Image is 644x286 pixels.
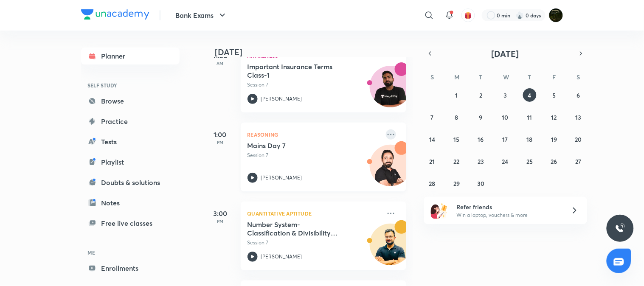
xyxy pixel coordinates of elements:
[425,154,439,168] button: September 21, 2025
[203,208,237,219] h5: 3:00
[547,110,561,124] button: September 12, 2025
[474,154,488,168] button: September 23, 2025
[523,154,537,168] button: September 25, 2025
[81,174,180,191] a: Doubts & solutions
[480,91,483,99] abbr: September 2, 2025
[551,157,557,165] abbr: September 26, 2025
[577,73,580,81] abbr: Saturday
[247,129,381,140] p: Reasoning
[552,73,556,81] abbr: Friday
[425,110,439,124] button: September 7, 2025
[523,110,537,124] button: September 11, 2025
[247,81,381,89] p: Session 7
[474,132,488,146] button: September 16, 2025
[528,91,532,99] abbr: September 4, 2025
[572,132,585,146] button: September 20, 2025
[370,228,411,269] img: Avatar
[456,91,458,99] abbr: September 1, 2025
[474,88,488,102] button: September 2, 2025
[81,260,180,277] a: Enrollments
[551,113,557,121] abbr: September 12, 2025
[425,177,439,190] button: September 28, 2025
[498,88,512,102] button: September 3, 2025
[81,113,180,130] a: Practice
[523,132,537,146] button: September 18, 2025
[203,219,237,224] p: PM
[572,88,585,102] button: September 6, 2025
[498,132,512,146] button: September 17, 2025
[478,157,484,165] abbr: September 23, 2025
[81,215,180,232] a: Free live classes
[456,202,561,211] h6: Refer friends
[431,202,448,219] img: referral
[572,110,585,124] button: September 13, 2025
[81,78,180,93] h6: SELF STUDY
[370,149,411,190] img: Avatar
[523,88,537,102] button: September 4, 2025
[450,132,464,146] button: September 15, 2025
[503,91,507,99] abbr: September 3, 2025
[247,62,353,79] h5: Important Insurance Terms Class-1
[450,88,464,102] button: September 1, 2025
[503,135,508,143] abbr: September 17, 2025
[547,132,561,146] button: September 19, 2025
[203,61,237,66] p: AM
[454,135,460,143] abbr: September 15, 2025
[503,73,509,81] abbr: Wednesday
[502,157,509,165] abbr: September 24, 2025
[547,88,561,102] button: September 5, 2025
[247,151,381,159] p: Session 7
[492,48,519,59] span: [DATE]
[430,157,435,165] abbr: September 21, 2025
[261,253,302,261] p: [PERSON_NAME]
[455,113,458,121] abbr: September 8, 2025
[576,113,582,121] abbr: September 13, 2025
[370,70,411,111] img: Avatar
[615,223,625,233] img: ttu
[455,73,460,81] abbr: Monday
[450,110,464,124] button: September 8, 2025
[450,177,464,190] button: September 29, 2025
[81,9,149,20] img: Company Logo
[215,47,415,57] h4: [DATE]
[436,48,575,59] button: [DATE]
[526,157,533,165] abbr: September 25, 2025
[464,11,472,19] img: avatar
[498,110,512,124] button: September 10, 2025
[81,48,180,64] a: Planner
[247,239,381,247] p: Session 7
[478,179,485,188] abbr: September 30, 2025
[203,140,237,145] p: PM
[575,135,582,143] abbr: September 20, 2025
[516,11,524,20] img: streak
[81,245,180,260] h6: ME
[572,154,585,168] button: September 27, 2025
[81,133,180,150] a: Tests
[247,141,353,150] h5: Mains Day 7
[81,9,149,22] a: Company Logo
[478,135,484,143] abbr: September 16, 2025
[549,8,563,22] img: Sinnu Kumari
[454,157,460,165] abbr: September 22, 2025
[474,177,488,190] button: September 30, 2025
[450,154,464,168] button: September 22, 2025
[430,73,434,81] abbr: Sunday
[527,113,532,121] abbr: September 11, 2025
[261,174,302,182] p: [PERSON_NAME]
[247,220,353,237] h5: Number System- Classification & Divisibility Rules
[171,7,233,24] button: Bank Exams
[425,132,439,146] button: September 14, 2025
[453,179,460,188] abbr: September 29, 2025
[429,135,435,143] abbr: September 14, 2025
[576,157,582,165] abbr: September 27, 2025
[203,129,237,140] h5: 1:00
[456,211,561,219] p: Win a laptop, vouchers & more
[547,154,561,168] button: September 26, 2025
[479,113,483,121] abbr: September 9, 2025
[479,73,483,81] abbr: Tuesday
[431,113,434,121] abbr: September 7, 2025
[81,194,180,211] a: Notes
[474,110,488,124] button: September 9, 2025
[261,95,302,103] p: [PERSON_NAME]
[552,91,556,99] abbr: September 5, 2025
